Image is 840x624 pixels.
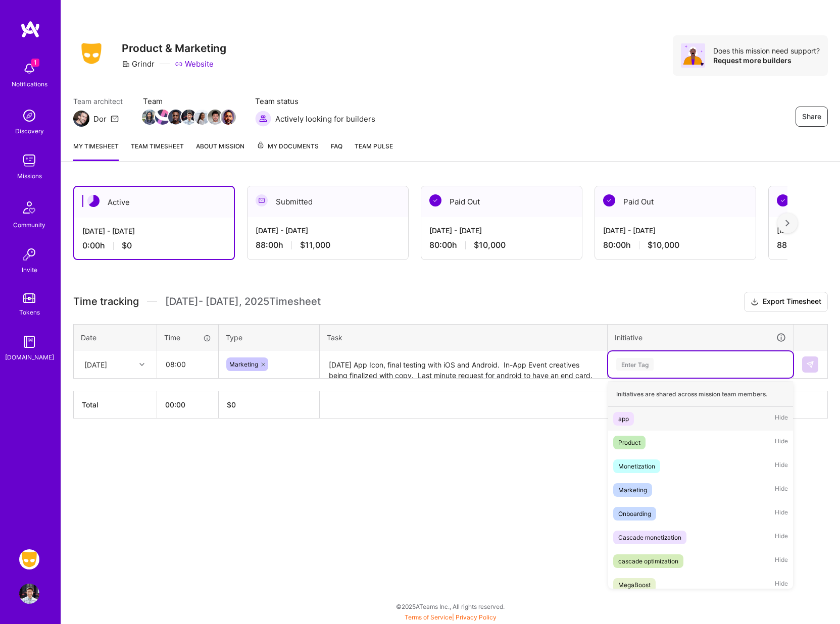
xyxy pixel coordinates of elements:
a: Team Pulse [355,141,393,161]
button: Share [796,107,828,127]
th: 00:00 [157,391,219,419]
img: Submitted [256,194,268,206]
a: Team Member Avatar [209,109,222,126]
img: Company Logo [73,40,110,67]
span: Hide [775,483,788,497]
img: right [785,220,789,227]
span: Team architect [73,96,123,107]
th: Task [320,324,608,350]
div: Dor [93,114,107,124]
span: Actively looking for builders [275,114,375,124]
div: Enter Tag [616,356,654,372]
img: User Avatar [19,584,39,604]
a: My timesheet [73,141,119,161]
a: Team Member Avatar [143,109,156,126]
th: Date [74,324,157,350]
div: Initiative [615,332,786,343]
div: Monetization [618,461,655,472]
img: Invite [19,244,39,265]
img: discovery [19,106,39,126]
img: Active [87,195,100,207]
div: Notifications [12,79,47,89]
span: $ 0 [227,400,236,409]
span: Hide [775,412,788,426]
img: Paid Out [603,194,615,206]
span: Team [143,96,235,107]
span: Marketing [229,360,258,368]
img: Team Member Avatar [221,110,236,125]
div: Onboarding [618,508,651,519]
i: icon Download [751,297,759,307]
span: 1 [31,59,39,67]
img: Community [17,195,41,220]
div: [DATE] [84,359,107,370]
img: Submit [806,360,814,369]
img: Avatar [681,43,705,68]
span: Team status [255,96,375,107]
img: Team Member Avatar [181,110,196,125]
textarea: [DATE] App Icon, final testing with iOS and Android. In-App Event creatives being finalized with ... [321,351,606,378]
img: bell [19,59,39,79]
a: Team Member Avatar [222,109,235,126]
div: 80:00 h [603,240,748,250]
span: $0 [122,240,132,251]
div: Cascade monetization [618,532,681,543]
input: HH:MM [158,351,218,378]
span: | [405,613,497,621]
div: Community [13,220,45,230]
a: Grindr: Product & Marketing [17,549,42,569]
div: 80:00 h [429,240,574,250]
img: Actively looking for builders [255,111,271,127]
span: Hide [775,507,788,521]
span: Hide [775,459,788,473]
div: Product [618,437,640,448]
i: icon Mail [111,115,119,123]
div: Does this mission need support? [713,46,820,56]
span: Time tracking [73,295,139,308]
i: icon CompanyGray [122,60,130,68]
div: [DOMAIN_NAME] [5,352,54,362]
div: Tokens [19,307,40,318]
div: Active [74,187,234,218]
div: 88:00 h [256,240,400,250]
th: Type [219,324,320,350]
div: Request more builders [713,56,820,65]
div: Marketing [618,485,647,495]
span: $11,000 [300,240,330,250]
img: tokens [23,293,35,303]
div: Initiatives are shared across mission team members. [608,382,793,407]
div: app [618,413,629,424]
img: Team Member Avatar [142,110,157,125]
div: Invite [22,265,37,275]
img: Team Member Avatar [194,110,210,125]
a: Team timesheet [131,141,184,161]
button: Export Timesheet [744,292,828,312]
img: Team Member Avatar [208,110,223,125]
a: Team Member Avatar [156,109,169,126]
div: [DATE] - [DATE] [429,225,574,236]
img: Paid Out [777,194,789,206]
img: logo [20,20,40,38]
th: Total [74,391,157,419]
div: [DATE] - [DATE] [603,225,748,236]
a: Terms of Service [405,613,452,621]
div: Paid Out [595,186,756,217]
span: Hide [775,531,788,544]
img: Paid Out [429,194,441,206]
img: Team Architect [73,111,89,127]
span: Hide [775,554,788,568]
img: guide book [19,332,39,352]
div: Discovery [15,126,44,136]
a: Team Member Avatar [169,109,182,126]
a: Website [175,59,214,69]
img: teamwork [19,150,39,171]
span: [DATE] - [DATE] , 2025 Timesheet [165,295,321,308]
h3: Product & Marketing [122,42,226,55]
a: Team Member Avatar [182,109,195,126]
div: Grindr [122,59,155,69]
div: MegaBoost [618,580,651,590]
a: User Avatar [17,584,42,604]
a: Team Member Avatar [195,109,209,126]
img: Team Member Avatar [168,110,183,125]
a: My Documents [257,141,319,161]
